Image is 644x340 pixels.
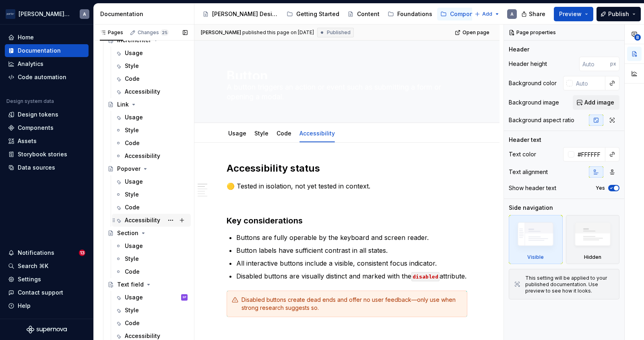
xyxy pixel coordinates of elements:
div: Popover [117,165,140,173]
a: Code [277,130,291,137]
span: 25 [161,29,169,36]
a: Analytics [5,57,89,70]
input: Auto [574,147,605,162]
div: Foundations [397,10,432,18]
p: Buttons are fully operable by the keyboard and screen reader. [236,233,467,242]
div: Data sources [18,164,55,172]
div: Usage [125,178,143,186]
div: A [83,11,86,17]
a: Section [104,227,191,240]
div: Hidden [566,215,620,264]
div: Usage [125,293,143,301]
a: Design tokens [5,108,89,121]
div: Background image [509,98,559,107]
a: Style [112,252,191,265]
div: Text field [117,281,144,289]
div: Link [117,100,129,109]
a: Accessibility [112,85,191,98]
input: Auto [579,57,610,71]
a: Usage [228,130,246,137]
a: Usage [112,111,191,124]
textarea: A button triggers an action or event such as submitting a form or opening a modal. [225,81,466,103]
a: Settings [5,273,89,286]
a: Accessibility [299,130,335,137]
div: Components [450,10,486,18]
span: Add image [584,98,614,107]
div: Storybook stories [18,150,67,158]
span: 13 [79,250,85,256]
div: Text color [509,150,536,158]
a: Usage [112,175,191,188]
div: Code [125,268,140,276]
div: Documentation [18,47,61,55]
div: Code [125,203,140,211]
div: Pages [100,29,123,36]
div: Design system data [6,98,54,104]
div: Side navigation [509,204,553,212]
span: Published [327,29,351,36]
a: Usage [112,240,191,252]
div: Style [251,125,272,141]
span: Add [482,11,492,17]
div: Visible [509,215,563,264]
div: Changes [138,29,169,36]
div: Design tokens [18,111,58,119]
div: Code automation [18,73,66,81]
p: Disabled buttons are visually distinct and marked with the attribute. [236,271,467,281]
div: Usage [125,113,143,121]
a: Code [112,72,191,85]
strong: Key considerations [227,216,303,225]
a: Components [437,8,489,20]
textarea: Button [225,66,466,79]
div: Page tree [199,6,471,22]
div: Style [125,255,139,263]
div: Disabled buttons create dead ends and offer no user feedback—only use when strong research sugges... [242,296,462,312]
div: Style [125,126,139,134]
div: Section [117,229,138,237]
img: f0306bc8-3074-41fb-b11c-7d2e8671d5eb.png [6,9,15,19]
code: disabled [411,272,440,281]
div: Settings [18,275,41,283]
button: Help [5,299,89,312]
div: Assets [18,137,37,145]
a: Code automation [5,71,89,84]
a: Home [5,31,89,44]
a: Code [112,201,191,214]
a: Content [344,8,383,20]
a: Link [104,98,191,111]
div: Usage [225,125,250,141]
a: Text field [104,278,191,291]
div: Accessibility [125,332,160,340]
a: Storybook stories [5,148,89,161]
button: Contact support [5,286,89,299]
a: Style [112,124,191,137]
button: [PERSON_NAME] AirlinesA [2,5,92,23]
div: Code [125,75,140,83]
button: Preview [554,7,593,21]
a: UsageSP [112,291,191,304]
div: Getting Started [296,10,339,18]
div: Background aspect ratio [509,116,574,124]
a: Foundations [384,8,436,20]
a: Popover [104,162,191,175]
div: Style [125,62,139,70]
a: Open page [452,27,493,38]
button: Add image [573,95,619,110]
span: Preview [559,10,582,18]
button: Publish [597,7,641,21]
a: Accessibility [112,150,191,162]
p: 🟡 Tested in isolation, not yet tested in context. [227,181,467,191]
div: Header [509,45,529,53]
span: Share [529,10,545,18]
a: Usage [112,47,191,59]
div: Visible [527,254,544,260]
div: [PERSON_NAME] Design [212,10,279,18]
div: Header text [509,136,541,144]
button: Add [472,8,502,20]
div: Code [125,139,140,147]
div: Show header text [509,184,556,192]
span: 8 [634,34,641,41]
p: All interactive buttons include a visible, consistent focus indicator. [236,258,467,268]
a: Style [254,130,268,137]
div: Accessibility [125,216,160,224]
